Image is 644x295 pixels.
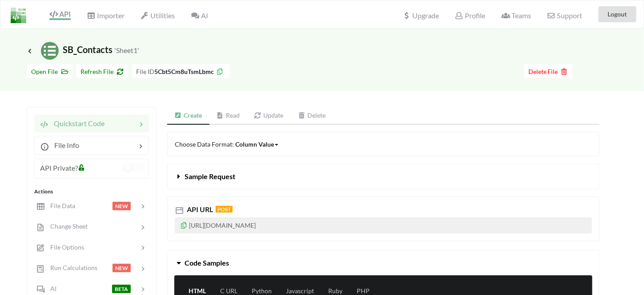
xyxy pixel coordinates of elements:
span: File Info [49,141,79,149]
img: LogoIcon.png [11,8,26,23]
span: File Options [45,243,84,251]
span: BETA [112,285,131,293]
button: Sample Request [168,164,599,189]
span: Run Calculations [45,264,97,271]
div: Actions [34,188,149,196]
small: 'Sheet1' [114,46,139,54]
a: Read [209,107,247,125]
span: Upgrade [402,12,439,19]
span: SB_Contacts [27,44,139,55]
a: Create [167,107,209,125]
span: Open File [31,68,68,75]
span: File Data [45,202,75,209]
button: Delete File [524,64,573,78]
span: API [49,10,71,18]
span: Support [547,12,582,19]
span: API Private? [40,164,78,172]
span: Refresh File [80,68,124,75]
span: AI [191,11,208,20]
button: Code Samples [168,250,599,275]
span: Code Samples [185,258,229,267]
span: Sample Request [185,172,235,180]
span: Change Sheet [45,222,88,230]
button: Refresh File [76,64,128,78]
span: AI [45,285,56,292]
span: POST [216,206,233,213]
span: Delete File [528,68,568,75]
a: Delete [291,107,333,125]
span: Importer [87,11,124,20]
span: NEW [113,202,131,210]
span: API URL [185,205,213,213]
span: Quickstart Code [48,119,105,127]
span: Teams [502,11,531,20]
span: Profile [455,11,485,20]
span: File ID [136,68,154,75]
b: 5Cbt5Cm8uTsmLbmc [154,68,214,75]
span: Utilities [141,11,175,20]
span: NEW [113,264,131,272]
a: Update [247,107,291,125]
button: Open File [27,64,72,78]
span: Choose Data Format: [175,140,280,148]
p: [URL][DOMAIN_NAME] [175,217,592,234]
button: Logout [599,6,636,22]
img: /static/media/sheets.7a1b7961.svg [41,42,59,60]
div: Column Value [235,139,274,149]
